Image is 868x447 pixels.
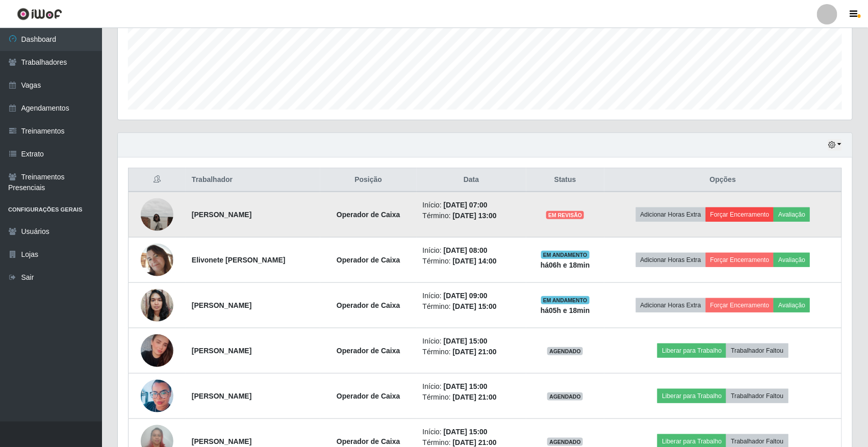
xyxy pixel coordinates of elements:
time: [DATE] 21:00 [453,393,497,401]
button: Avaliação [774,298,810,312]
img: 1758294006240.jpeg [141,333,173,367]
li: Término: [423,211,520,221]
li: Término: [423,256,520,267]
img: 1744411784463.jpeg [141,244,173,276]
th: Data [417,168,526,192]
time: [DATE] 15:00 [453,302,497,310]
strong: Operador de Caixa [337,437,400,445]
li: Início: [423,336,520,347]
li: Início: [423,427,520,437]
th: Opções [604,168,842,192]
time: [DATE] 09:00 [444,292,488,300]
time: [DATE] 08:00 [444,246,488,254]
th: Trabalhador [186,168,320,192]
strong: Elivonete [PERSON_NAME] [192,256,286,264]
button: Forçar Encerramento [706,253,774,267]
time: [DATE] 15:00 [444,382,488,390]
button: Forçar Encerramento [706,298,774,312]
strong: há 06 h e 18 min [541,261,590,269]
button: Forçar Encerramento [706,207,774,222]
button: Liberar para Trabalho [657,344,726,358]
strong: há 05 h e 18 min [541,306,590,314]
strong: [PERSON_NAME] [192,437,251,445]
button: Adicionar Horas Extra [636,207,706,222]
time: [DATE] 21:00 [453,348,497,356]
strong: Operador de Caixa [337,392,400,400]
li: Início: [423,200,520,211]
li: Término: [423,347,520,357]
button: Trabalhador Faltou [726,389,788,403]
strong: [PERSON_NAME] [192,301,251,309]
span: AGENDADO [547,438,583,446]
button: Avaliação [774,253,810,267]
img: 1747181746148.jpeg [141,198,173,231]
strong: [PERSON_NAME] [192,211,251,219]
span: EM REVISÃO [546,211,584,219]
strong: Operador de Caixa [337,211,400,219]
li: Início: [423,245,520,256]
th: Status [526,168,604,192]
button: Adicionar Horas Extra [636,298,706,312]
time: [DATE] 14:00 [453,257,497,265]
strong: Operador de Caixa [337,301,400,309]
span: AGENDADO [547,392,583,401]
img: 1650895174401.jpeg [141,376,173,417]
li: Início: [423,291,520,301]
time: [DATE] 07:00 [444,201,488,209]
strong: [PERSON_NAME] [192,347,251,355]
strong: Operador de Caixa [337,347,400,355]
li: Término: [423,301,520,312]
time: [DATE] 13:00 [453,212,497,220]
button: Adicionar Horas Extra [636,253,706,267]
img: CoreUI Logo [17,8,62,20]
span: EM ANDAMENTO [541,296,590,304]
button: Trabalhador Faltou [726,344,788,358]
span: EM ANDAMENTO [541,251,590,259]
time: [DATE] 15:00 [444,337,488,345]
strong: [PERSON_NAME] [192,392,251,400]
li: Início: [423,381,520,392]
time: [DATE] 21:00 [453,438,497,446]
time: [DATE] 15:00 [444,428,488,436]
span: AGENDADO [547,347,583,355]
button: Avaliação [774,207,810,222]
th: Posição [320,168,417,192]
button: Liberar para Trabalho [657,389,726,403]
img: 1736008247371.jpeg [141,283,173,327]
strong: Operador de Caixa [337,256,400,264]
li: Término: [423,392,520,403]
